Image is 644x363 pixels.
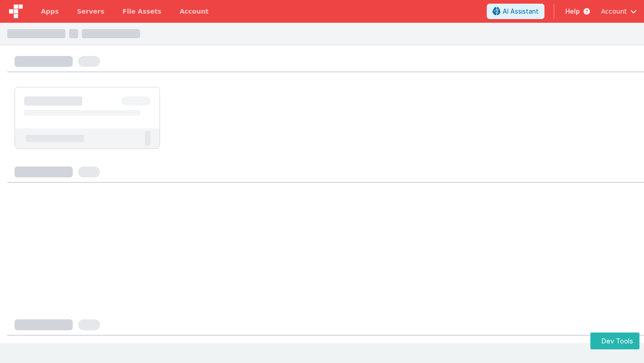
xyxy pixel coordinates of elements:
[503,7,539,16] span: AI Assistant
[487,4,544,19] button: AI Assistant
[601,7,637,16] button: Account
[41,7,59,16] span: Apps
[123,7,162,16] span: File Assets
[565,7,580,16] span: Help
[601,7,627,16] span: Account
[590,333,639,349] button: Dev Tools
[77,7,104,16] span: Servers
